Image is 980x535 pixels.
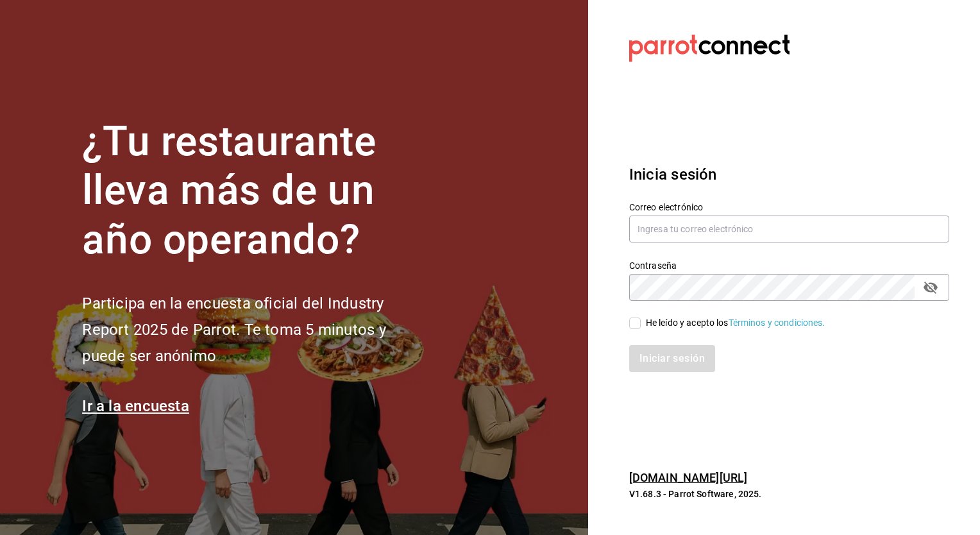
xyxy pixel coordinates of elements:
div: He leído y acepto los [646,316,825,330]
label: Contraseña [629,260,949,269]
a: Términos y condiciones. [729,318,825,328]
a: [DOMAIN_NAME][URL] [629,471,747,484]
p: V1.68.3 - Parrot Software, 2025. [629,488,949,500]
h3: Inicia sesión [629,163,949,186]
label: Correo electrónico [629,202,949,211]
h2: Participa en la encuesta oficial del Industry Report 2025 de Parrot. Te toma 5 minutos y puede se... [82,291,428,369]
input: Ingresa tu correo electrónico [629,216,949,242]
h1: ¿Tu restaurante lleva más de un año operando? [82,117,428,265]
button: passwordField [920,276,942,298]
a: Ir a la encuesta [82,397,189,415]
